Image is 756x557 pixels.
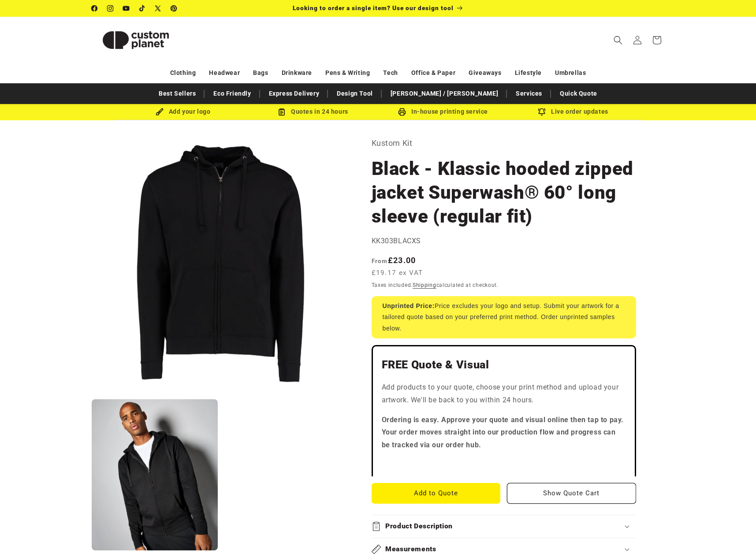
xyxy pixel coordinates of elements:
[209,65,240,81] a: Headwear
[372,483,501,504] button: Add to Quote
[383,302,435,309] strong: Unprinted Price:
[386,86,503,101] a: [PERSON_NAME] / [PERSON_NAME]
[253,65,268,81] a: Bags
[372,257,388,264] span: From
[385,522,453,531] h2: Product Description
[278,108,286,116] img: Order Updates Icon
[378,106,508,117] div: In-house printing service
[332,86,377,101] a: Design Tool
[88,17,183,63] a: Custom Planet
[372,157,636,228] h1: Black - Klassic hooded zipped jacket Superwash® 60° long sleeve (regular fit)
[385,545,436,554] h2: Measurements
[372,136,636,150] p: Kustom Kit
[608,30,628,50] summary: Search
[92,20,180,60] img: Custom Planet
[469,65,501,81] a: Giveaways
[282,65,312,81] a: Drinkware
[555,65,586,81] a: Umbrellas
[411,65,455,81] a: Office & Paper
[508,106,638,117] div: Live order updates
[372,268,423,278] span: £19.17 ex VAT
[372,296,636,338] div: Price excludes your logo and setup. Submit your artwork for a tailored quote based on your prefer...
[511,86,547,101] a: Services
[382,358,626,372] h2: FREE Quote & Visual
[383,65,398,81] a: Tech
[507,483,636,504] button: Show Quote Cart
[372,256,416,265] strong: £23.00
[538,108,546,116] img: Order updates
[293,4,454,11] span: Looking to order a single item? Use our design tool
[325,65,370,81] a: Pens & Writing
[555,86,602,101] a: Quick Quote
[372,281,636,290] div: Taxes included. calculated at checkout.
[92,136,350,551] media-gallery: Gallery Viewer
[156,108,164,116] img: Brush Icon
[170,65,196,81] a: Clothing
[382,459,626,468] iframe: Customer reviews powered by Trustpilot
[398,108,406,116] img: In-house printing
[515,65,542,81] a: Lifestyle
[372,515,636,538] summary: Product Description
[264,86,324,101] a: Express Delivery
[154,86,200,101] a: Best Sellers
[248,106,378,117] div: Quotes in 24 hours
[413,282,436,288] a: Shipping
[382,381,626,407] p: Add products to your quote, choose your print method and upload your artwork. We'll be back to yo...
[118,106,248,117] div: Add your logo
[209,86,255,101] a: Eco Friendly
[372,237,421,245] span: KK303BLACXS
[382,416,624,449] strong: Ordering is easy. Approve your quote and visual online then tap to pay. Your order moves straight...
